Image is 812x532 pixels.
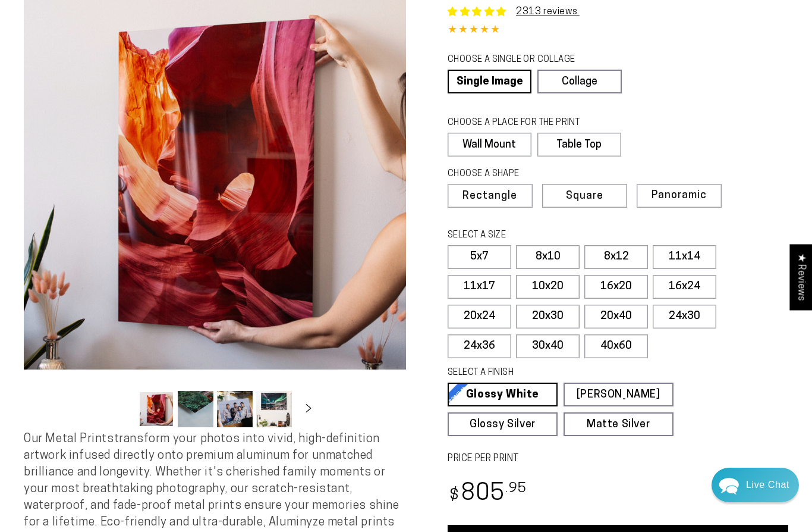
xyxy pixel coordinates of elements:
button: Load image 1 in gallery view [139,391,174,427]
span: Square [566,191,603,202]
label: 40x60 [584,334,648,358]
label: 16x24 [653,275,716,299]
label: 8x12 [584,245,648,269]
button: Load image 4 in gallery view [256,391,292,427]
label: 24x36 [448,334,511,358]
a: Glossy White [448,383,558,406]
label: 11x17 [448,275,511,299]
legend: SELECT A FINISH [448,367,647,380]
button: Load image 3 in gallery view [217,391,253,427]
label: 20x30 [516,305,580,328]
legend: CHOOSE A SHAPE [448,168,612,181]
label: Table Top [537,133,621,157]
label: 8x10 [516,245,580,269]
a: 2313 reviews. [448,5,580,19]
label: 11x14 [653,245,716,269]
button: Slide right [295,396,322,423]
div: Click to open Judge.me floating reviews tab [789,244,812,310]
span: Rectangle [462,191,517,202]
span: Panoramic [652,190,707,201]
label: 20x40 [584,305,648,328]
button: Slide left [109,396,135,423]
label: 20x24 [448,305,511,328]
legend: CHOOSE A SINGLE OR COLLAGE [448,54,610,67]
a: Matte Silver [564,412,673,436]
a: Single Image [448,70,531,93]
a: Glossy Silver [448,412,558,436]
div: Chat widget toggle [712,468,799,502]
div: Contact Us Directly [746,468,789,502]
label: Wall Mount [448,133,531,157]
button: Load image 2 in gallery view [178,391,213,427]
a: [PERSON_NAME] [564,383,673,406]
legend: CHOOSE A PLACE FOR THE PRINT [448,117,610,130]
legend: SELECT A SIZE [448,229,647,242]
label: 24x30 [653,305,716,328]
label: PRICE PER PRINT [448,452,788,466]
span: $ [449,488,459,504]
a: Collage [537,70,621,93]
a: 2313 reviews. [516,7,580,17]
label: 5x7 [448,245,511,269]
div: 4.85 out of 5.0 stars [448,22,788,39]
label: 10x20 [516,275,580,299]
label: 16x20 [584,275,648,299]
label: 30x40 [516,334,580,358]
bdi: 805 [448,483,527,506]
sup: .95 [505,482,527,496]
